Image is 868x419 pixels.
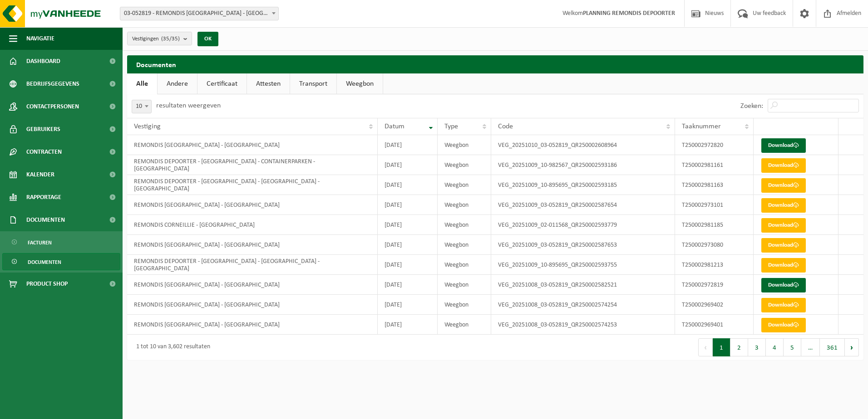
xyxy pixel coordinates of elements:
button: OK [197,32,218,46]
td: [DATE] [378,215,438,235]
td: Weegbon [438,255,491,275]
td: [DATE] [378,175,438,195]
a: Facturen [2,234,120,251]
td: VEG_20251009_02-011568_QR250002593779 [491,215,675,235]
span: Documenten [26,209,65,231]
h2: Documenten [127,55,863,73]
td: VEG_20251008_03-052819_QR250002574253 [491,315,675,335]
a: Download [761,238,806,253]
td: [DATE] [378,255,438,275]
td: VEG_20251009_10-895695_QR250002593755 [491,255,675,275]
a: Alle [127,73,157,94]
a: Download [761,178,806,193]
span: 10 [132,100,152,113]
span: Taaknummer [682,123,721,130]
td: REMONDIS DEPOORTER - [GEOGRAPHIC_DATA] - CONTAINERPARKEN - [GEOGRAPHIC_DATA] [127,155,378,175]
td: VEG_20251010_03-052819_QR250002608964 [491,135,675,155]
button: 1 [713,338,730,356]
td: REMONDIS [GEOGRAPHIC_DATA] - [GEOGRAPHIC_DATA] [127,135,378,155]
span: Product Shop [26,273,68,295]
td: T250002981161 [675,155,754,175]
span: Code [498,123,513,130]
span: … [801,338,820,356]
td: REMONDIS [GEOGRAPHIC_DATA] - [GEOGRAPHIC_DATA] [127,195,378,215]
button: 2 [730,338,748,356]
span: 03-052819 - REMONDIS WEST-VLAANDEREN - OOSTENDE [120,7,279,20]
strong: PLANNING REMONDIS DEPOORTER [583,10,675,17]
div: 1 tot 10 van 3,602 resultaten [132,339,210,356]
td: [DATE] [378,235,438,255]
td: Weegbon [438,275,491,295]
td: T250002969401 [675,315,754,335]
td: VEG_20251008_03-052819_QR250002582521 [491,275,675,295]
td: VEG_20251009_03-052819_QR250002587654 [491,195,675,215]
button: Previous [698,338,713,356]
td: Weegbon [438,295,491,315]
a: Certificaat [197,73,247,94]
td: REMONDIS [GEOGRAPHIC_DATA] - [GEOGRAPHIC_DATA] [127,295,378,315]
td: [DATE] [378,295,438,315]
td: VEG_20251009_10-895695_QR250002593185 [491,175,675,195]
a: Documenten [2,253,120,270]
button: 361 [820,338,845,356]
a: Andere [158,73,197,94]
span: Documenten [28,253,61,271]
td: T250002972820 [675,135,754,155]
td: [DATE] [378,275,438,295]
span: Rapportage [26,186,61,209]
a: Download [761,258,806,273]
td: Weegbon [438,135,491,155]
span: Contactpersonen [26,95,79,118]
button: 3 [748,338,766,356]
span: Kalender [26,163,54,186]
td: T250002972819 [675,275,754,295]
a: Attesten [247,73,290,94]
span: Datum [385,123,404,130]
td: Weegbon [438,175,491,195]
span: Vestigingen [132,32,180,46]
td: REMONDIS DEPOORTER - [GEOGRAPHIC_DATA] - [GEOGRAPHIC_DATA] - [GEOGRAPHIC_DATA] [127,255,378,275]
span: Type [444,123,458,130]
td: REMONDIS [GEOGRAPHIC_DATA] - [GEOGRAPHIC_DATA] [127,275,378,295]
td: T250002973101 [675,195,754,215]
a: Weegbon [337,73,383,94]
a: Download [761,218,806,233]
td: [DATE] [378,135,438,155]
span: Navigatie [26,27,54,50]
td: [DATE] [378,195,438,215]
td: Weegbon [438,195,491,215]
a: Download [761,318,806,332]
a: Download [761,138,806,153]
td: [DATE] [378,155,438,175]
span: Facturen [28,234,52,251]
span: Gebruikers [26,118,60,141]
td: T250002973080 [675,235,754,255]
span: 10 [132,100,151,113]
button: 5 [784,338,801,356]
span: Vestiging [134,123,161,130]
label: resultaten weergeven [156,102,221,109]
button: Vestigingen(35/35) [127,32,192,45]
td: Weegbon [438,155,491,175]
td: [DATE] [378,315,438,335]
td: VEG_20251009_10-982567_QR250002593186 [491,155,675,175]
td: Weegbon [438,235,491,255]
a: Transport [290,73,336,94]
td: VEG_20251008_03-052819_QR250002574254 [491,295,675,315]
span: Dashboard [26,50,60,73]
td: Weegbon [438,215,491,235]
count: (35/35) [161,36,180,42]
span: Contracten [26,141,62,163]
span: Bedrijfsgegevens [26,73,79,95]
td: REMONDIS DEPOORTER - [GEOGRAPHIC_DATA] - [GEOGRAPHIC_DATA] - [GEOGRAPHIC_DATA] [127,175,378,195]
td: Weegbon [438,315,491,335]
td: T250002981185 [675,215,754,235]
td: VEG_20251009_03-052819_QR250002587653 [491,235,675,255]
label: Zoeken: [740,102,763,110]
td: REMONDIS [GEOGRAPHIC_DATA] - [GEOGRAPHIC_DATA] [127,315,378,335]
td: T250002981213 [675,255,754,275]
td: T250002969402 [675,295,754,315]
td: REMONDIS CORNEILLIE - [GEOGRAPHIC_DATA] [127,215,378,235]
a: Download [761,298,806,312]
a: Download [761,158,806,173]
